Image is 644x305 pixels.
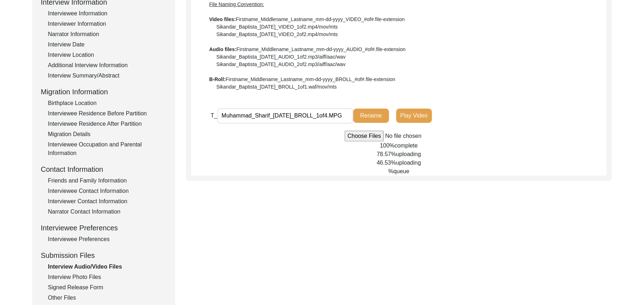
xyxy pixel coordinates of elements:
b: B-Roll: [209,76,226,82]
span: 46.53% [377,160,396,166]
span: 78.57% [377,151,396,157]
div: Interviewee Residence After Partition [48,120,167,128]
div: Interviewer Information [48,20,167,28]
div: Other Files [48,294,167,302]
div: Additional Interview Information [48,61,167,70]
div: Interview Photo Files [48,273,167,281]
button: Rename [353,109,389,123]
span: complete [395,142,418,149]
div: Interviewee Residence Before Partition [48,109,167,118]
div: Migration Details [48,130,167,139]
div: Firstname_Middlename_Lastname_mm-dd-yyyy_VIDEO_#of#.file-extension Sikandar_Baptista_[DATE]_VIDEO... [209,1,589,91]
span: 100% [380,142,395,149]
b: Audio files: [209,46,236,52]
div: Interview Summary/Abstract [48,71,167,80]
button: Play Video [396,109,432,123]
div: Interviewee Preferences [48,235,167,244]
div: Migration Information [41,86,167,97]
div: Narrator Contact Information [48,207,167,216]
div: Interviewee Information [48,9,167,18]
span: File Naming Convention: [209,1,264,7]
div: Birthplace Location [48,99,167,107]
div: Interviewee Preferences [41,222,167,233]
b: Video files: [209,16,236,22]
div: Signed Release Form [48,283,167,292]
div: Contact Information [41,164,167,175]
div: Submission Files [41,250,167,261]
span: queue [393,168,409,174]
div: Interview Audio/Video Files [48,262,167,271]
span: T_ [211,112,217,119]
div: Interview Date [48,40,167,49]
span: uploading [396,160,421,166]
span: uploading [396,151,421,157]
div: Interviewer Contact Information [48,197,167,206]
div: Friends and Family Information [48,176,167,185]
span: % [388,168,393,174]
div: Interview Location [48,51,167,59]
div: Interviewee Contact Information [48,187,167,195]
div: Narrator Information [48,30,167,39]
div: Interviewee Occupation and Parental Information [48,140,167,157]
